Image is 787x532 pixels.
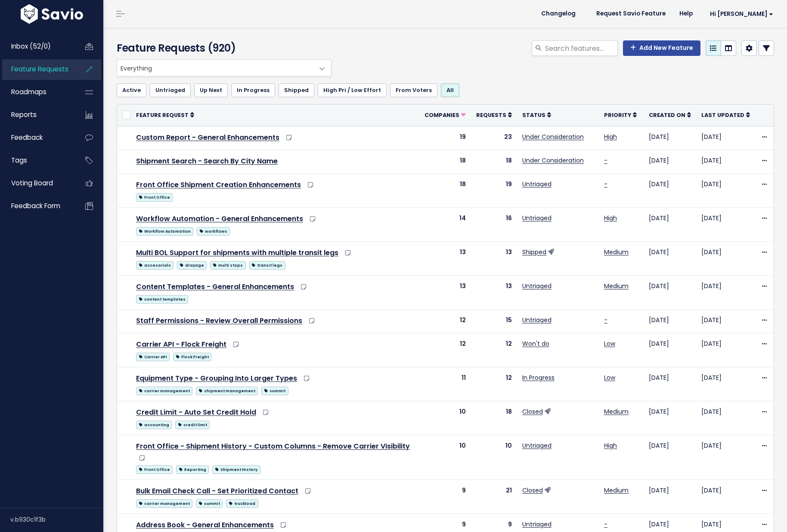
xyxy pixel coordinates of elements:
[522,180,552,188] a: Untriaged
[541,11,576,17] span: Changelog
[231,83,275,97] a: In Progress
[696,241,755,275] td: [DATE]
[175,419,210,430] a: credit limit
[522,248,546,256] a: Shipped
[19,4,85,24] img: logo-white.9d6f32f41409.svg
[623,40,700,56] a: Add New Feature
[522,441,552,450] a: Untriaged
[11,42,51,51] span: Inbox (52/0)
[701,111,744,119] span: Last Updated
[173,351,211,362] a: Flock Freight
[11,133,43,142] span: Feedback
[419,126,471,150] td: 19
[2,151,71,170] a: Tags
[471,401,517,435] td: 18
[136,385,192,396] a: carrier management
[136,419,172,430] a: accounting
[2,82,71,102] a: Roadmaps
[696,480,755,514] td: [DATE]
[150,83,191,97] a: Untriaged
[471,150,517,173] td: 18
[604,316,607,324] a: -
[471,367,517,401] td: 12
[419,207,471,241] td: 14
[136,421,172,429] span: accounting
[136,225,193,236] a: Workflow Automation
[175,421,210,429] span: credit limit
[419,367,471,401] td: 11
[604,282,629,290] a: Medium
[226,499,258,508] span: truckload
[700,7,780,21] a: Hi [PERSON_NAME]
[604,486,629,495] a: Medium
[390,83,437,97] a: From Voters
[196,499,223,508] span: summit
[522,373,555,382] a: In Progress
[136,407,256,417] a: Credit Limit - Auto Set Credit Hold
[117,60,314,76] span: Everything
[604,441,617,450] a: High
[136,499,192,508] span: carrier management
[136,132,279,142] a: Custom Report - General Enhancements
[441,83,459,97] a: All
[11,110,37,119] span: Reports
[644,150,696,173] td: [DATE]
[471,126,517,150] td: 23
[11,156,27,165] span: Tags
[136,261,174,270] span: accesorials
[604,132,617,141] a: High
[522,316,552,324] a: Untriaged
[176,464,209,474] a: Reporting
[644,173,696,207] td: [DATE]
[696,333,755,367] td: [DATE]
[604,111,631,119] span: Priority
[197,225,230,236] a: workflows
[136,193,173,202] span: Front Office
[419,401,471,435] td: 10
[604,407,629,416] a: Medium
[701,111,750,119] a: Last Updated
[604,156,607,165] a: -
[2,173,71,193] a: Voting Board
[419,241,471,275] td: 13
[696,435,755,480] td: [DATE]
[212,464,260,474] a: Shipment History
[471,333,517,367] td: 12
[136,214,303,224] a: Workflow Automation - General Enhancements
[261,385,288,396] a: summit
[696,275,755,309] td: [DATE]
[419,333,471,367] td: 12
[471,275,517,309] td: 13
[117,40,327,56] h4: Feature Requests (920)
[696,401,755,435] td: [DATE]
[136,156,278,166] a: Shipment Search - Search By City Name
[522,156,584,165] a: Under Consideration
[173,353,211,361] span: Flock Freight
[419,309,471,333] td: 12
[2,37,71,56] a: Inbox (52/0)
[226,498,258,508] a: truckload
[471,207,517,241] td: 16
[136,387,192,395] span: carrier management
[419,173,471,207] td: 18
[649,111,691,119] a: Created On
[424,111,459,119] span: Companies
[136,111,194,119] a: Feature Request
[589,7,672,20] a: Request Savio Feature
[261,387,288,395] span: summit
[136,353,170,361] span: Carrier API
[11,178,53,188] span: Voting Board
[196,385,258,396] a: shipment management
[696,126,755,150] td: [DATE]
[177,259,207,270] a: drayage
[471,241,517,275] td: 13
[136,293,188,304] a: content templates
[136,282,294,292] a: Content Templates - General Enhancements
[11,87,46,96] span: Roadmaps
[644,367,696,401] td: [DATE]
[419,150,471,173] td: 18
[2,59,71,79] a: Feature Requests
[11,201,60,210] span: Feedback form
[279,83,314,97] a: Shipped
[136,259,174,270] a: accesorials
